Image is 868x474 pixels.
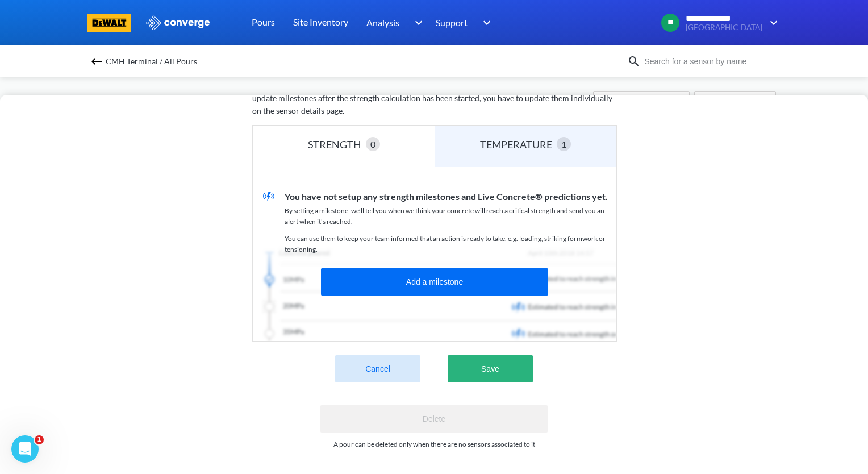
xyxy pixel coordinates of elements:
div: STRENGTH [308,136,366,152]
button: Add a milestone [321,268,548,296]
span: 1 [561,137,566,151]
iframe: Intercom live chat [11,435,39,463]
p: A pour can be deleted only when there are no sensors associated to it [333,439,535,450]
p: You can use them to keep your team informed that an action is ready to take, e.g. loading, striki... [285,234,616,255]
button: Save [448,355,533,382]
div: TEMPERATURE [480,136,557,152]
span: 0 [370,137,375,151]
p: These milestones will be applied to the individual sensors when they start strength calculation. ... [252,80,616,117]
button: Delete [320,405,548,433]
span: Analysis [366,15,399,30]
span: 1 [35,435,44,444]
p: By setting a milestone, we'll tell you when we think your concrete will reach a critical strength... [285,206,616,227]
a: branding logo [87,14,145,32]
img: downArrow.svg [407,16,425,30]
span: Support [436,15,468,30]
img: backspace.svg [90,55,103,68]
img: downArrow.svg [762,16,781,30]
img: icon-search.svg [627,55,641,68]
span: [GEOGRAPHIC_DATA] [686,23,762,32]
span: You have not setup any strength milestones and Live Concrete® predictions yet. [285,191,608,202]
img: branding logo [87,14,131,32]
button: Cancel [335,355,420,382]
img: downArrow.svg [475,16,494,30]
span: CMH Terminal / All Pours [106,53,197,69]
input: Search for a sensor by name [641,55,778,68]
img: logo_ewhite.svg [145,15,211,30]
